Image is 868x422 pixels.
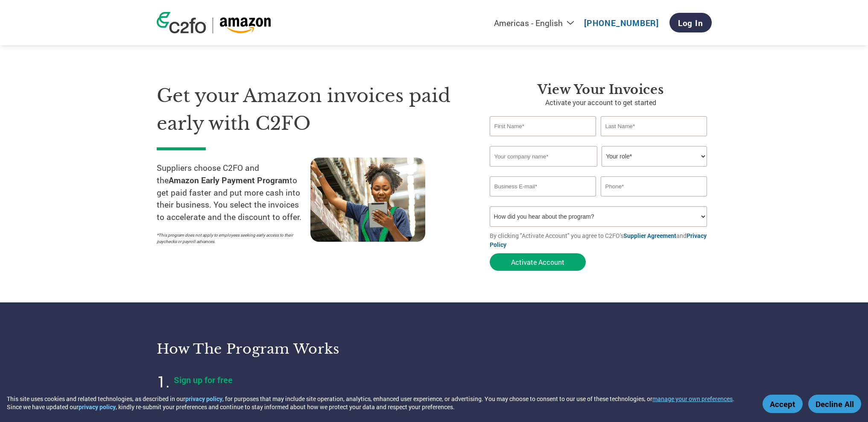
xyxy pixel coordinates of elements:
[157,12,206,33] img: c2fo logo
[310,158,425,242] img: supply chain worker
[652,395,733,403] button: manage your own preferences
[490,116,596,136] input: First Name*
[490,176,596,196] input: Invalid Email format
[490,231,712,249] p: By clicking "Activate Account" you agree to C2FO's and
[601,137,707,143] div: Invalid last name or last name is too long
[490,137,596,143] div: Invalid first name or first name is too long
[219,18,271,33] img: Amazon
[169,175,289,185] strong: Amazon Early Payment Program
[490,167,707,173] div: Invalid company name or company name is too long
[584,18,659,28] a: [PHONE_NUMBER]
[490,146,597,167] input: Your company name*
[490,232,707,249] a: Privacy Policy
[157,340,424,358] h3: How the program works
[601,176,707,196] input: Phone*
[490,82,712,97] h3: View Your Invoices
[808,395,861,413] button: Decline All
[157,82,464,137] h1: Get your Amazon invoices paid early with C2FO
[490,253,586,271] button: Activate Account
[763,395,803,413] button: Accept
[601,197,707,203] div: Inavlid Phone Number
[669,13,712,32] a: Log In
[623,232,676,240] a: Supplier Agreement
[185,395,222,403] a: privacy policy
[7,395,750,411] div: This site uses cookies and related technologies, as described in our , for purposes that may incl...
[490,197,596,203] div: Inavlid Email Address
[602,146,707,167] select: Title/Role
[490,97,712,108] p: Activate your account to get started
[174,374,387,385] h4: Sign up for free
[79,403,116,411] a: privacy policy
[157,232,302,245] p: *This program does not apply to employees seeking early access to their paychecks or payroll adva...
[157,162,310,223] p: Suppliers choose C2FO and the to get paid faster and put more cash into their business. You selec...
[601,116,707,136] input: Last Name*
